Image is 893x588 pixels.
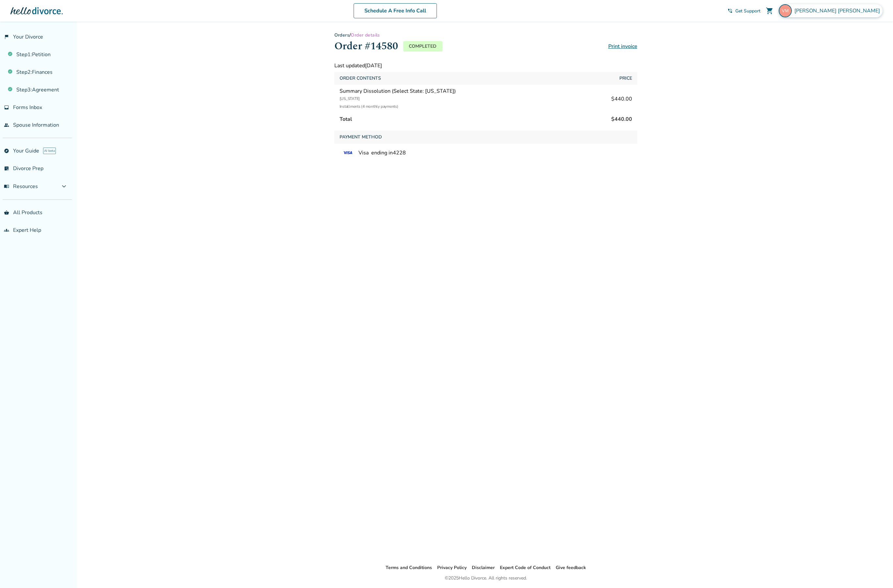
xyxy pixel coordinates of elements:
[340,116,352,123] span: Total
[608,43,637,50] a: Print invoice
[403,41,442,52] p: Completed
[43,148,56,154] span: AI beta
[386,564,432,571] a: Terms and Conditions
[340,95,456,103] div: [US_STATE]
[4,148,9,153] span: explore
[4,210,9,215] span: shopping_basket
[500,564,550,571] a: Expert Code of Conduct
[340,103,456,110] div: Installments (4 monthly payments)
[354,3,437,18] a: Schedule A Free Info Call
[340,87,456,110] div: Summary Dissolution (Select State: [US_STATE])
[334,62,637,69] div: Last updated [DATE]
[472,564,495,572] li: Disclaimer
[340,74,381,82] span: Order Contents
[619,74,632,82] span: Price
[4,105,9,110] span: inbox
[334,144,637,162] div: ending in 4228
[735,8,760,14] span: Get Support
[779,4,792,17] img: vmvicmelara@live.com
[860,557,893,588] iframe: Chat Widget
[611,116,632,123] span: $440.00
[4,166,9,171] span: list_alt_check
[351,32,380,38] span: Order details
[611,95,632,103] div: $440.00
[4,228,9,233] span: groups
[334,32,350,38] a: Orders
[4,184,9,189] span: menu_book
[556,564,586,572] li: Give feedback
[4,122,9,128] span: people
[340,133,382,141] span: Payment Method
[727,8,760,14] a: phone_in_talkGet Support
[334,32,637,38] div: /
[4,34,9,40] span: flag_2
[60,183,68,190] span: expand_more
[437,564,467,571] a: Privacy Policy
[794,7,883,14] span: [PERSON_NAME] [PERSON_NAME]
[4,183,38,190] span: Resources
[359,149,369,156] span: Visa
[445,574,527,582] div: © 2025 Hello Divorce. All rights reserved.
[727,8,733,13] span: phone_in_talk
[334,38,398,54] h1: Order #14580
[13,104,42,111] span: Forms Inbox
[340,149,356,157] img: VISA
[766,7,773,15] span: shopping_cart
